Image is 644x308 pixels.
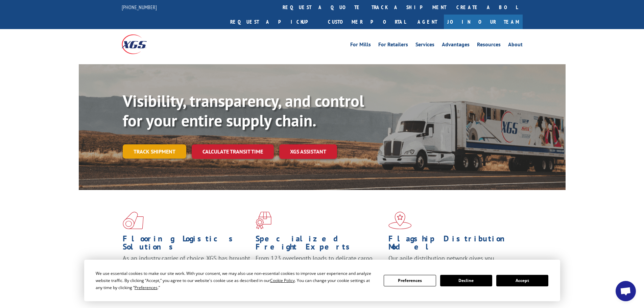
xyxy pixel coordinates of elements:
img: xgs-icon-total-supply-chain-intelligence-red [123,212,144,229]
h1: Specialized Freight Experts [256,235,383,254]
a: Customer Portal [323,15,411,29]
a: Calculate transit time [192,144,274,159]
span: Preferences [135,285,158,290]
span: Cookie Policy [270,278,295,283]
h1: Flagship Distribution Model [388,235,516,254]
span: As an industry carrier of choice, XGS has brought innovation and dedication to flooring logistics... [123,254,250,278]
a: For Mills [350,42,371,49]
b: Visibility, transparency, and control for your entire supply chain. [123,90,364,131]
a: XGS ASSISTANT [279,144,337,159]
a: Services [415,42,434,49]
img: xgs-icon-flagship-distribution-model-red [388,212,412,229]
p: From 123 overlength loads to delicate cargo, our experienced staff knows the best way to move you... [256,254,383,284]
a: Advantages [442,42,470,49]
button: Accept [496,275,548,286]
span: Our agile distribution network gives you nationwide inventory management on demand. [388,254,513,270]
a: Agent [411,15,444,29]
a: Join Our Team [444,15,523,29]
button: Preferences [384,275,436,286]
a: Track shipment [123,144,186,159]
a: [PHONE_NUMBER] [122,4,157,10]
a: Request a pickup [225,15,323,29]
div: Open chat [616,281,636,301]
a: About [508,42,523,49]
a: For Retailers [378,42,408,49]
button: Decline [440,275,492,286]
a: Resources [477,42,501,49]
div: We use essential cookies to make our site work. With your consent, we may also use non-essential ... [96,270,376,291]
h1: Flooring Logistics Solutions [123,235,251,254]
div: Cookie Consent Prompt [84,260,560,301]
img: xgs-icon-focused-on-flooring-red [256,212,271,229]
